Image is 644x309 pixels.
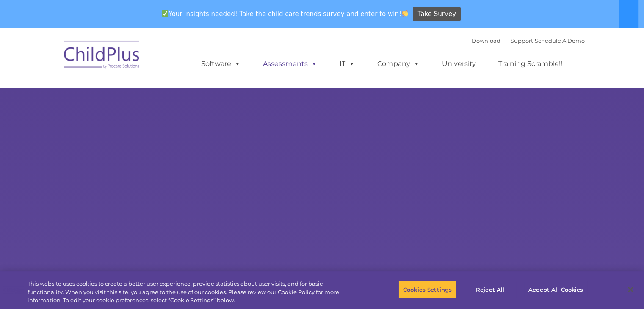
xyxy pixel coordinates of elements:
img: 👏 [402,10,408,17]
a: Take Survey [413,7,461,22]
span: Take Survey [418,7,456,22]
button: Accept All Cookies [524,281,588,298]
a: Company [369,55,428,72]
a: IT [331,55,363,72]
span: Your insights needed! Take the child care trends survey and enter to win! [158,6,412,22]
button: Reject All [464,281,517,298]
span: Last name [118,56,144,62]
a: Software [193,55,249,72]
img: ✅ [162,10,168,17]
a: University [434,55,484,72]
a: Assessments [254,55,326,72]
font: | [472,37,585,44]
a: Download [472,37,500,44]
span: Phone number [118,91,154,97]
a: Schedule A Demo [535,37,585,44]
a: Support [511,37,533,44]
button: Close [621,280,640,299]
img: ChildPlus by Procare Solutions [60,35,144,77]
button: Cookies Settings [398,281,456,298]
div: This website uses cookies to create a better user experience, provide statistics about user visit... [28,280,354,305]
a: Training Scramble!! [490,55,571,72]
